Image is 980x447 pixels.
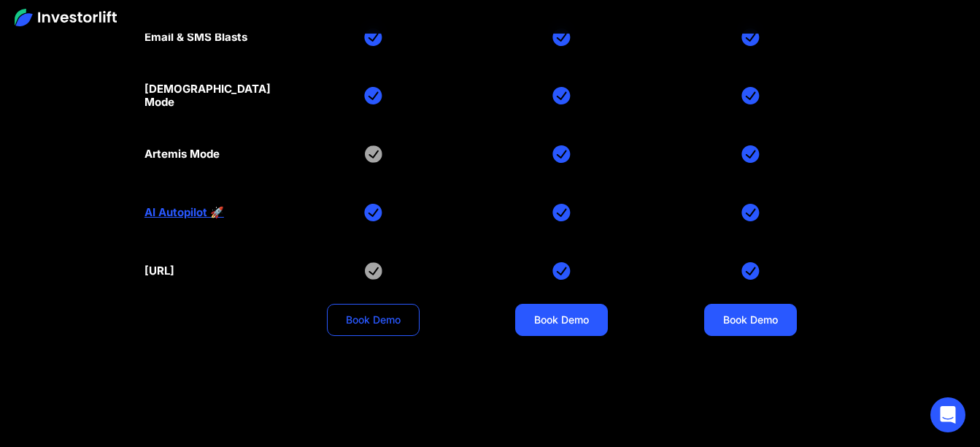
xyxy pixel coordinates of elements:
div: Open Intercom Messenger [930,397,965,432]
div: [URL] [144,264,174,278]
a: Book Demo [327,304,420,336]
a: Book Demo [515,304,608,336]
div: Artemis Mode [144,148,220,161]
a: Book Demo [704,304,797,336]
a: AI Autopilot 🚀 [144,206,224,219]
div: Email & SMS Blasts [144,31,247,44]
div: [DEMOGRAPHIC_DATA] Mode [144,83,271,109]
